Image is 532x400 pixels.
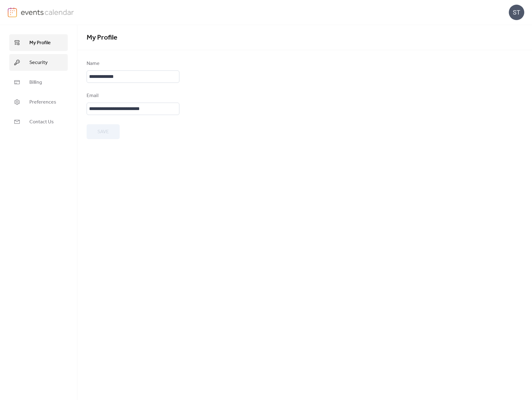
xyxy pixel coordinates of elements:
[87,92,178,100] div: Email
[29,79,42,86] span: Billing
[9,94,68,110] a: Preferences
[29,59,48,66] span: Security
[9,54,68,71] a: Security
[29,39,51,47] span: My Profile
[9,113,68,130] a: Contact Us
[29,118,54,126] span: Contact Us
[87,31,117,45] span: My Profile
[509,5,524,20] div: ST
[8,7,17,17] img: logo
[9,74,68,91] a: Billing
[29,99,56,106] span: Preferences
[9,34,68,51] a: My Profile
[87,60,178,67] div: Name
[21,7,74,17] img: logo-type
